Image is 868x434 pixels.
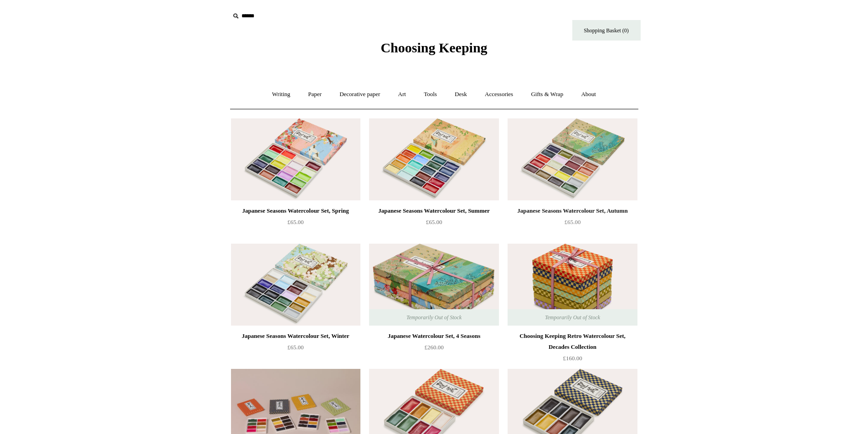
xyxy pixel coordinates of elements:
div: Japanese Seasons Watercolour Set, Summer [371,205,496,216]
img: Japanese Watercolour Set, 4 Seasons [369,244,498,326]
a: Japanese Seasons Watercolour Set, Winter £65.00 [231,331,360,368]
span: £65.00 [565,219,581,225]
span: £160.00 [563,355,582,362]
span: £65.00 [426,219,442,225]
div: Japanese Watercolour Set, 4 Seasons [371,331,496,342]
span: £65.00 [288,219,304,225]
a: Tools [416,82,445,107]
img: Japanese Seasons Watercolour Set, Spring [231,118,360,200]
a: Japanese Watercolour Set, 4 Seasons £260.00 [369,331,498,368]
a: Accessories [477,82,521,107]
img: Japanese Seasons Watercolour Set, Autumn [508,118,637,200]
span: Temporarily Out of Stock [397,309,471,326]
a: Art [390,82,414,107]
a: Japanese Watercolour Set, 4 Seasons Japanese Watercolour Set, 4 Seasons Temporarily Out of Stock [369,244,498,326]
img: Japanese Seasons Watercolour Set, Summer [369,118,498,200]
a: Choosing Keeping Retro Watercolour Set, Decades Collection Choosing Keeping Retro Watercolour Set... [508,244,637,326]
a: Japanese Seasons Watercolour Set, Spring £65.00 [231,205,360,243]
a: Shopping Basket (0) [572,20,641,41]
a: Choosing Keeping Retro Watercolour Set, Decades Collection £160.00 [508,331,637,368]
a: Japanese Seasons Watercolour Set, Winter Japanese Seasons Watercolour Set, Winter [231,244,360,326]
a: Gifts & Wrap [523,82,571,107]
div: Japanese Seasons Watercolour Set, Autumn [510,205,635,216]
img: Japanese Seasons Watercolour Set, Winter [231,244,360,326]
a: Japanese Seasons Watercolour Set, Summer Japanese Seasons Watercolour Set, Summer [369,118,498,200]
a: Japanese Seasons Watercolour Set, Summer £65.00 [369,205,498,243]
a: Desk [447,82,475,107]
div: Japanese Seasons Watercolour Set, Spring [233,205,358,216]
a: Paper [300,82,330,107]
span: £65.00 [288,344,304,351]
img: Choosing Keeping Retro Watercolour Set, Decades Collection [508,244,637,326]
a: Japanese Seasons Watercolour Set, Autumn £65.00 [508,205,637,243]
a: Decorative paper [331,82,388,107]
a: Japanese Seasons Watercolour Set, Autumn Japanese Seasons Watercolour Set, Autumn [508,118,637,200]
div: Choosing Keeping Retro Watercolour Set, Decades Collection [510,331,635,352]
span: Choosing Keeping [380,40,487,55]
a: About [573,82,604,107]
a: Japanese Seasons Watercolour Set, Spring Japanese Seasons Watercolour Set, Spring [231,118,360,200]
div: Japanese Seasons Watercolour Set, Winter [233,331,358,342]
a: Choosing Keeping [380,47,487,54]
a: Writing [264,82,298,107]
span: £260.00 [424,344,443,351]
span: Temporarily Out of Stock [536,309,609,326]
